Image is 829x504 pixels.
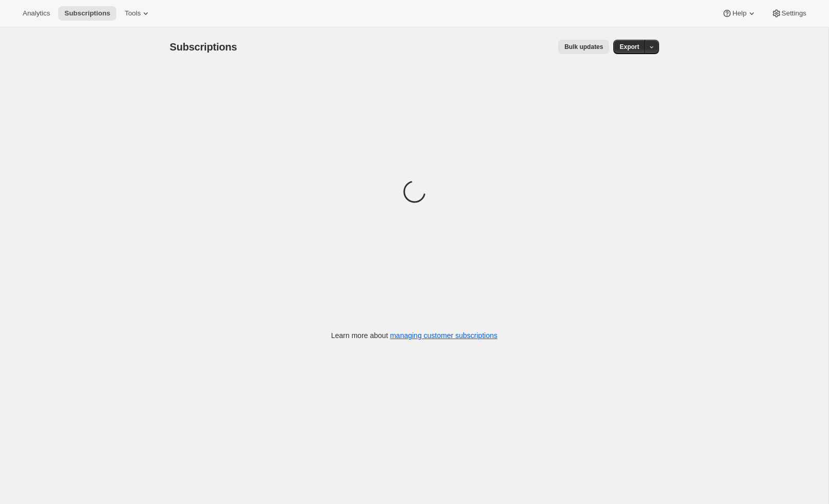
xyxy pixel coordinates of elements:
[16,6,56,21] button: Analytics
[732,9,746,18] span: Help
[390,331,497,340] a: managing customer subscriptions
[558,40,609,54] button: Bulk updates
[58,6,116,21] button: Subscriptions
[170,41,237,53] span: Subscriptions
[331,330,497,341] p: Learn more about
[782,9,806,18] span: Settings
[564,43,603,51] span: Bulk updates
[619,43,639,51] span: Export
[765,6,813,21] button: Settings
[23,9,50,18] span: Analytics
[64,9,110,18] span: Subscriptions
[125,9,141,18] span: Tools
[613,40,645,54] button: Export
[716,6,763,21] button: Help
[118,6,157,21] button: Tools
